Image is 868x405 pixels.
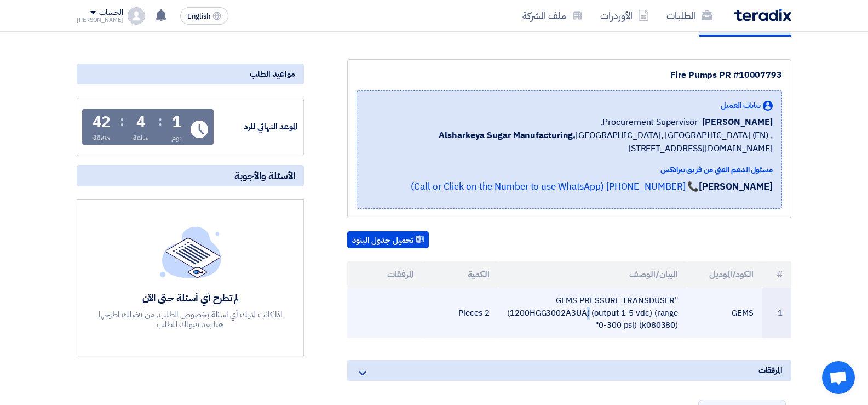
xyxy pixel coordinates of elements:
[357,69,782,82] div: Fire Pumps PR #10007793
[822,361,855,394] div: دردشة مفتوحة
[171,132,182,144] div: يوم
[136,115,146,130] div: 4
[762,288,791,338] td: 1
[514,3,591,28] a: ملف الشركة
[423,288,498,338] td: 2 Pieces
[234,169,295,182] span: الأسئلة والأجوبة
[158,111,162,131] div: :
[97,292,284,304] div: لم تطرح أي أسئلة حتى الآن
[658,3,721,28] a: الطلبات
[93,115,111,130] div: 42
[160,226,221,278] img: empty_state_list.svg
[120,111,124,131] div: :
[187,13,210,20] span: English
[734,9,791,21] img: Teradix logo
[498,261,687,288] th: البيان/الوصف
[702,116,773,129] span: [PERSON_NAME]
[423,261,498,288] th: الكمية
[366,129,773,155] span: [GEOGRAPHIC_DATA], [GEOGRAPHIC_DATA] (EN) ,[STREET_ADDRESS][DOMAIN_NAME]
[498,288,687,338] td: "GEMS PRESSURE TRANSDUSER (1200HGG3002A3UA) (output 1-5 vdc) (range 0-300 psi) (k080380)"
[721,100,761,111] span: بيانات العميل
[97,310,284,329] div: اذا كانت لديك أي اسئلة بخصوص الطلب, من فضلك اطرحها هنا بعد قبولك للطلب
[762,261,791,288] th: #
[687,261,762,288] th: الكود/الموديل
[77,64,304,84] div: مواعيد الطلب
[347,231,429,249] button: تحميل جدول البنود
[77,17,123,23] div: [PERSON_NAME]
[128,7,145,25] img: profile_test.png
[601,116,698,129] span: Procurement Supervisor,
[699,180,773,193] strong: [PERSON_NAME]
[591,3,658,28] a: الأوردرات
[687,288,762,338] td: GEMS
[216,121,298,133] div: الموعد النهائي للرد
[93,132,110,144] div: دقيقة
[758,364,783,377] span: المرفقات
[439,129,576,142] b: Alsharkeya Sugar Manufacturing,
[133,132,149,144] div: ساعة
[347,261,423,288] th: المرفقات
[366,164,773,175] div: مسئول الدعم الفني من فريق تيرادكس
[172,115,181,130] div: 1
[180,7,228,25] button: English
[411,180,699,193] a: 📞 [PHONE_NUMBER] (Call or Click on the Number to use WhatsApp)
[99,8,123,18] div: الحساب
